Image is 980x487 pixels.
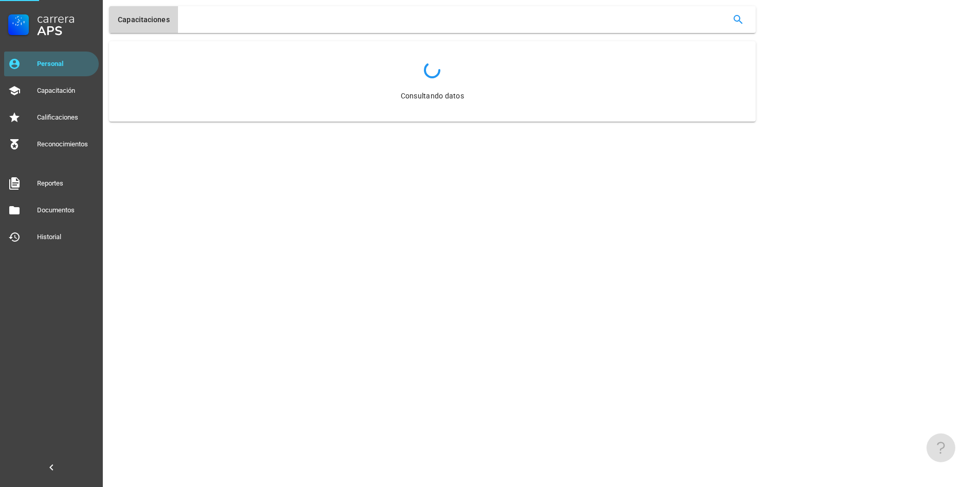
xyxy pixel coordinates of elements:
[37,12,95,25] div: Carrera
[37,179,95,188] div: Reportes
[37,25,95,37] div: APS
[37,140,95,148] div: Reconocimientos
[4,171,99,196] a: Reportes
[37,60,95,68] div: Personal
[4,52,99,76] a: Personal
[4,198,99,223] a: Documentos
[4,78,99,103] a: Capacitación
[117,15,170,24] span: Capacitaciones
[37,87,95,95] div: Capacitación
[4,132,99,157] a: Reconocimientos
[37,233,95,241] div: Historial
[37,206,95,214] div: Documentos
[123,78,741,101] div: Consultando datos
[109,6,178,33] button: Capacitaciones
[4,105,99,130] a: Calificaciones
[4,225,99,249] a: Historial
[37,113,95,122] div: Calificaciones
